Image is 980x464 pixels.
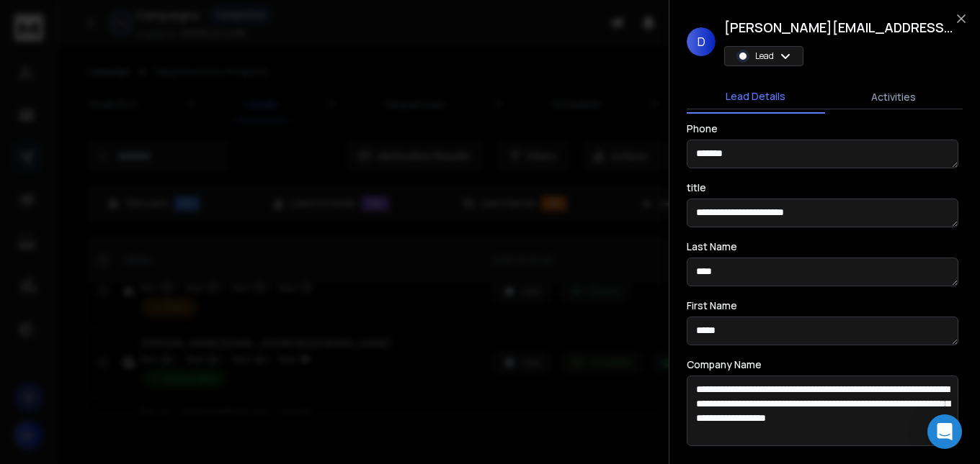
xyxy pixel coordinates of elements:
[687,301,737,311] label: First Name
[687,124,718,134] label: Phone
[687,183,706,193] label: title
[927,414,962,449] div: Open Intercom Messenger
[687,360,762,370] label: Company Name
[724,17,955,37] h1: [PERSON_NAME][EMAIL_ADDRESS][DOMAIN_NAME]
[687,27,716,56] span: D
[755,50,774,62] p: Lead
[687,242,737,252] label: Last Name
[825,81,963,113] button: Activities
[687,81,825,114] button: Lead Details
